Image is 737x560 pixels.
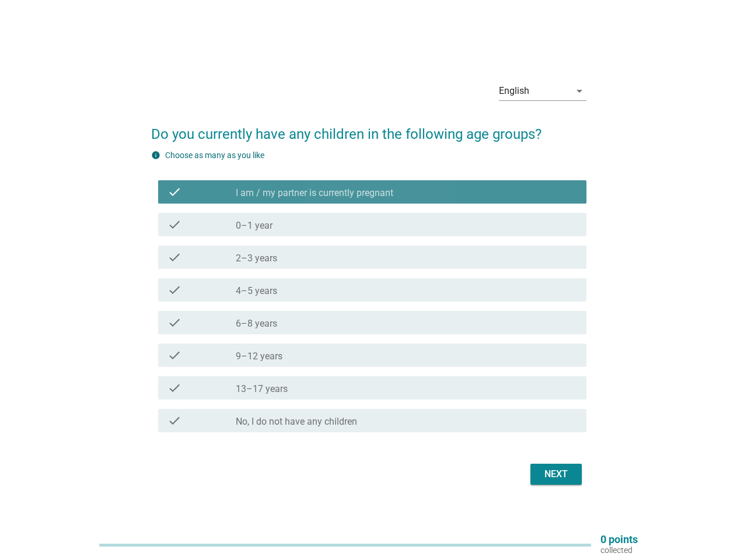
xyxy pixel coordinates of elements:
label: I am / my partner is currently pregnant [236,187,393,199]
label: Choose as many as you like [165,150,264,160]
i: check [167,283,181,297]
i: check [167,185,181,199]
p: 0 points [600,534,638,545]
i: check [167,414,181,428]
label: 6–8 years [236,318,277,330]
h2: Do you currently have any children in the following age groups? [151,112,586,145]
label: 9–12 years [236,351,282,362]
label: 2–3 years [236,253,277,264]
label: No, I do not have any children [236,416,357,428]
div: Next [540,467,572,481]
div: English [499,86,529,96]
i: arrow_drop_down [572,84,586,98]
i: check [167,218,181,232]
label: 0–1 year [236,220,273,232]
i: check [167,381,181,395]
p: collected [600,545,638,555]
i: check [167,250,181,264]
i: check [167,348,181,362]
label: 13–17 years [236,383,288,395]
i: check [167,316,181,330]
i: info [151,150,160,160]
label: 4–5 years [236,285,277,297]
button: Next [530,464,582,485]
